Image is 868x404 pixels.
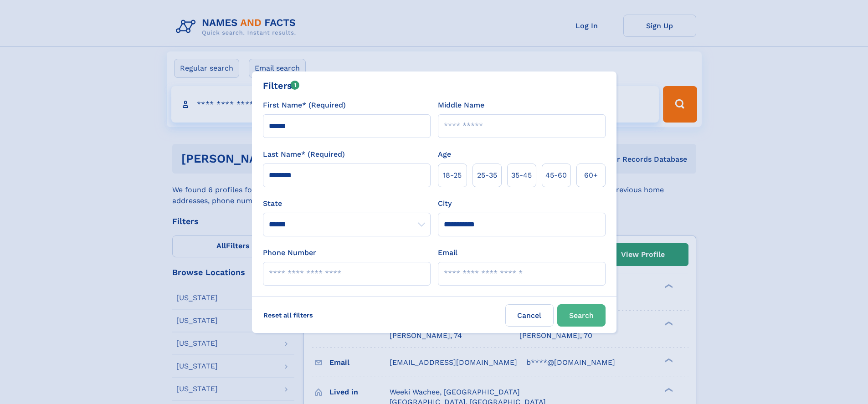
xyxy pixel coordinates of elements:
[477,170,497,181] span: 25‑35
[505,304,554,327] label: Cancel
[263,198,431,209] label: State
[263,79,300,92] div: Filters
[557,304,606,327] button: Search
[438,149,451,160] label: Age
[438,247,457,258] label: Email
[584,170,598,181] span: 60+
[263,149,345,160] label: Last Name* (Required)
[257,304,319,326] label: Reset all filters
[263,247,316,258] label: Phone Number
[545,170,567,181] span: 45‑60
[511,170,532,181] span: 35‑45
[438,100,484,111] label: Middle Name
[443,170,462,181] span: 18‑25
[438,198,452,209] label: City
[263,100,346,111] label: First Name* (Required)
